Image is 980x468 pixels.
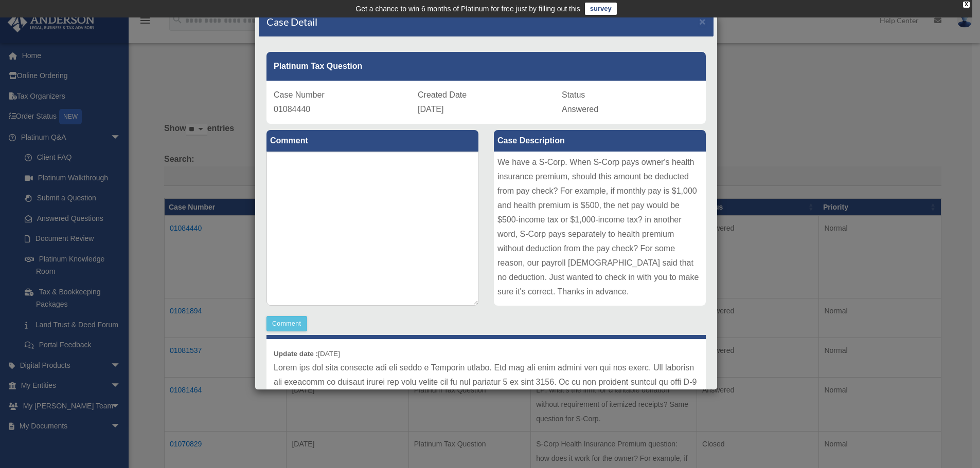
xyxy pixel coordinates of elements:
[963,2,970,8] div: close
[266,52,706,81] div: Platinum Tax Question
[266,14,317,29] h4: Case Detail
[274,350,340,358] small: [DATE]
[562,105,598,114] span: Answered
[562,90,585,99] span: Status
[274,105,310,114] span: 01084440
[418,105,443,114] span: [DATE]
[355,3,580,15] div: Get a chance to win 6 months of Platinum for free just by filling out this
[585,3,617,15] a: survey
[494,152,706,306] div: We have a S-Corp. When S-Corp pays owner's health insurance premium, should this amount be deduct...
[699,15,706,27] span: ×
[266,130,478,152] label: Comment
[274,90,325,99] span: Case Number
[418,90,467,99] span: Created Date
[494,130,706,152] label: Case Description
[699,16,706,27] button: Close
[266,316,307,331] button: Comment
[274,350,318,358] b: Update date :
